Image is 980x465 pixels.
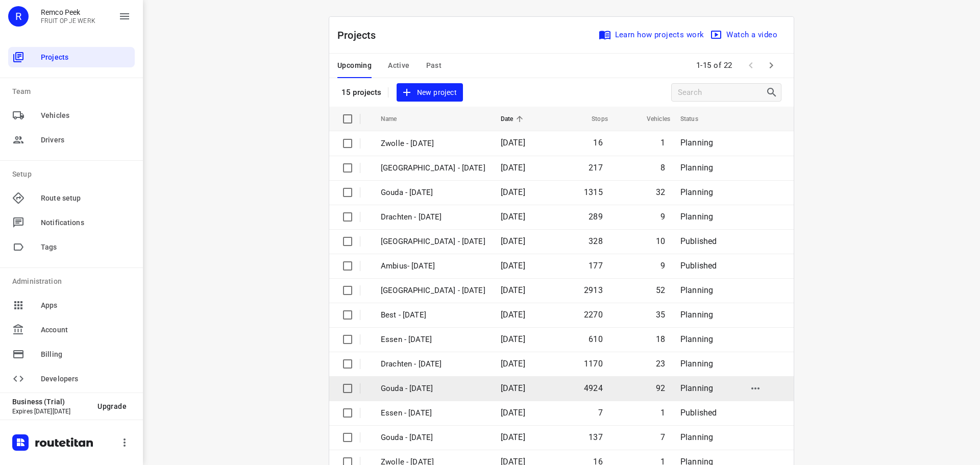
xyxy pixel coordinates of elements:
[680,408,717,418] span: Published
[97,402,127,410] span: Upgrade
[381,113,410,125] span: Name
[660,212,665,222] span: 9
[656,310,665,320] span: 35
[8,188,135,208] div: Route setup
[397,83,463,102] button: New project
[501,236,525,246] span: [DATE]
[680,187,713,197] span: Planning
[589,432,603,442] span: 137
[584,359,603,369] span: 1170
[501,187,525,197] span: [DATE]
[660,408,665,418] span: 1
[501,310,525,320] span: [DATE]
[656,187,665,197] span: 32
[578,113,608,125] span: Stops
[426,59,442,72] span: Past
[761,55,781,76] span: Next Page
[680,113,712,125] span: Status
[501,432,525,442] span: [DATE]
[589,163,603,173] span: 217
[89,397,135,415] button: Upgrade
[741,55,761,76] span: Previous Page
[633,113,670,125] span: Vehicles
[589,261,603,271] span: 177
[341,88,382,97] p: 15 projects
[41,300,131,311] span: Apps
[12,398,89,406] p: Business (Trial)
[8,369,135,389] div: Developers
[584,310,603,320] span: 2270
[381,358,485,370] p: Drachten - [DATE]
[598,408,603,418] span: 7
[8,237,135,257] div: Tags
[8,6,29,27] div: R
[337,59,372,72] span: Upcoming
[584,187,603,197] span: 1315
[680,285,713,295] span: Planning
[766,86,781,99] div: Search
[41,325,131,335] span: Account
[381,285,485,297] p: [GEOGRAPHIC_DATA] - [DATE]
[660,163,665,173] span: 8
[680,261,717,271] span: Published
[680,310,713,320] span: Planning
[656,334,665,344] span: 18
[656,285,665,295] span: 52
[680,212,713,222] span: Planning
[501,285,525,295] span: [DATE]
[660,432,665,442] span: 7
[680,163,713,173] span: Planning
[12,276,135,287] p: Administration
[8,212,135,233] div: Notifications
[8,130,135,150] div: Drivers
[501,334,525,344] span: [DATE]
[680,334,713,344] span: Planning
[501,359,525,369] span: [DATE]
[656,359,665,369] span: 23
[41,52,131,63] span: Projects
[381,407,485,419] p: Essen - Friday
[593,138,602,148] span: 16
[8,320,135,340] div: Account
[501,408,525,418] span: [DATE]
[660,138,665,148] span: 1
[8,295,135,315] div: Apps
[8,47,135,67] div: Projects
[381,260,485,272] p: Ambius- [DATE]
[41,110,131,121] span: Vehicles
[41,349,131,360] span: Billing
[584,383,603,393] span: 4924
[680,432,713,442] span: Planning
[41,135,131,145] span: Drivers
[41,193,131,204] span: Route setup
[678,85,766,101] input: Search projects
[589,334,603,344] span: 610
[41,374,131,384] span: Developers
[12,408,89,415] p: Expires [DATE][DATE]
[692,55,737,77] span: 1-15 of 22
[656,383,665,393] span: 92
[501,212,525,222] span: [DATE]
[381,383,485,395] p: Gouda - [DATE]
[41,8,95,16] p: Remco Peek
[12,86,135,97] p: Team
[680,359,713,369] span: Planning
[584,285,603,295] span: 2913
[589,236,603,246] span: 328
[381,162,485,174] p: [GEOGRAPHIC_DATA] - [DATE]
[501,138,525,148] span: [DATE]
[501,383,525,393] span: [DATE]
[12,169,135,180] p: Setup
[41,17,95,25] p: FRUIT OP JE WERK
[337,28,384,43] p: Projects
[381,432,485,444] p: Gouda - Friday
[660,261,665,271] span: 9
[501,163,525,173] span: [DATE]
[381,236,485,248] p: Antwerpen - Monday
[680,236,717,246] span: Published
[656,236,665,246] span: 10
[381,309,485,321] p: Best - [DATE]
[381,211,485,223] p: Drachten - Tuesday
[589,212,603,222] span: 289
[8,344,135,364] div: Billing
